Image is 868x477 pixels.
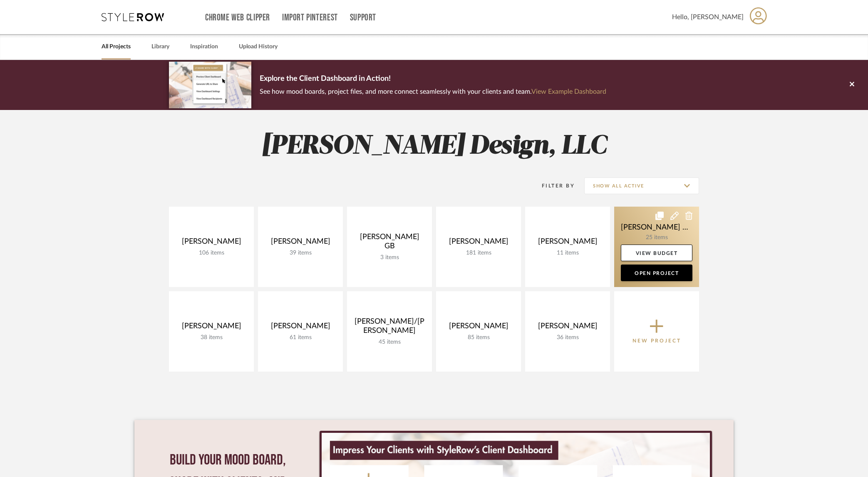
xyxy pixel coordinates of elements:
div: 38 items [176,334,247,341]
div: [PERSON_NAME] [176,237,247,250]
button: New Project [614,291,699,372]
div: 106 items [176,250,247,257]
a: Library [151,41,169,52]
a: Chrome Web Clipper [205,14,270,21]
p: New Project [632,337,681,345]
a: Inspiration [190,41,218,52]
h2: [PERSON_NAME] Design, LLC [134,131,734,162]
div: 3 items [354,254,425,261]
p: Explore the Client Dashboard in Action! [260,72,606,86]
div: [PERSON_NAME]/[PERSON_NAME] [354,317,425,339]
p: See how mood boards, project files, and more connect seamlessly with your clients and team. [260,86,606,97]
div: [PERSON_NAME] [265,237,336,250]
span: Hello, [PERSON_NAME] [672,12,744,22]
a: View Budget [621,245,692,261]
div: 181 items [443,250,514,257]
div: [PERSON_NAME] [532,322,603,334]
a: Upload History [239,41,278,52]
div: 39 items [265,250,336,257]
div: [PERSON_NAME] [532,237,603,250]
a: View Example Dashboard [531,88,606,95]
a: All Projects [102,41,131,52]
div: 85 items [443,334,514,341]
div: [PERSON_NAME] [443,237,514,250]
div: Filter By [531,182,575,190]
div: [PERSON_NAME] [265,322,336,334]
div: 11 items [532,250,603,257]
a: Support [350,14,376,21]
div: 36 items [532,334,603,341]
div: [PERSON_NAME] [443,322,514,334]
a: Import Pinterest [282,14,338,21]
a: Open Project [621,265,692,281]
div: 45 items [354,339,425,346]
div: [PERSON_NAME] [176,322,247,334]
div: 61 items [265,334,336,341]
div: [PERSON_NAME] GB [354,232,425,254]
img: d5d033c5-7b12-40c2-a960-1ecee1989c38.png [169,62,251,108]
